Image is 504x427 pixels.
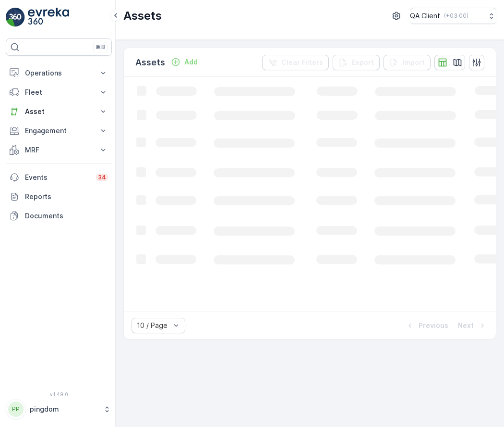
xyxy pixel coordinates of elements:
[6,168,112,187] a: Events34
[96,43,105,51] p: ⌘B
[403,58,425,67] p: Import
[262,55,329,70] button: Clear Filters
[410,8,496,24] button: QA Client(+03:00)
[6,83,112,102] button: Fleet
[25,107,93,116] p: Asset
[30,404,98,414] p: pingdom
[6,8,25,27] img: logo
[25,173,90,182] p: Events
[352,58,374,67] p: Export
[404,320,449,331] button: Previous
[184,57,198,67] p: Add
[458,321,474,330] p: Next
[28,8,69,27] img: logo_light-DOdMpM7g.png
[135,56,165,69] p: Assets
[419,321,448,330] p: Previous
[123,8,162,24] p: Assets
[6,102,112,121] button: Asset
[25,192,108,201] p: Reports
[25,145,93,155] p: MRF
[167,56,202,68] button: Add
[384,55,431,70] button: Import
[6,187,112,206] a: Reports
[6,121,112,140] button: Engagement
[25,126,93,136] p: Engagement
[281,58,323,67] p: Clear Filters
[6,140,112,160] button: MRF
[6,206,112,226] a: Documents
[444,12,468,20] p: ( +03:00 )
[25,88,93,97] p: Fleet
[6,391,112,397] span: v 1.49.0
[6,399,112,419] button: PPpingdom
[8,402,24,417] div: PP
[410,11,440,21] p: QA Client
[98,174,106,181] p: 34
[25,211,108,221] p: Documents
[25,68,93,78] p: Operations
[457,320,488,331] button: Next
[6,63,112,83] button: Operations
[333,55,380,70] button: Export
